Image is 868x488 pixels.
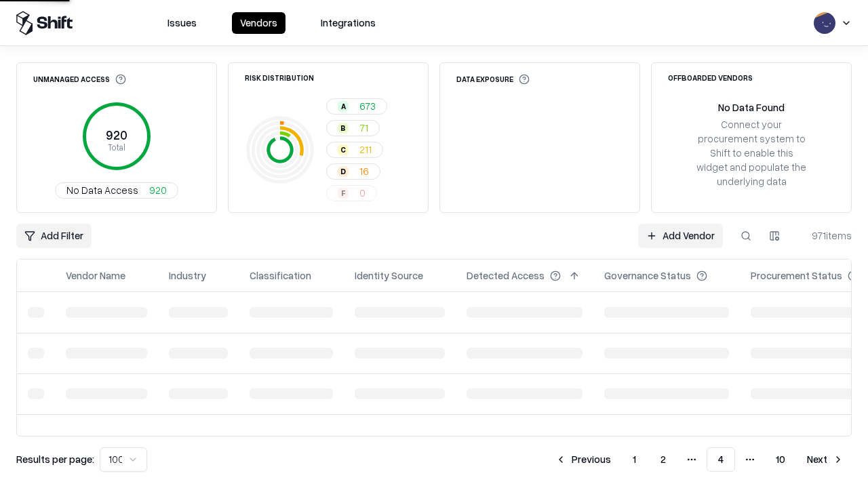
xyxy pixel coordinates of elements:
button: Next [799,447,852,472]
button: Vendors [232,12,285,34]
button: D16 [326,163,380,180]
div: 971 items [797,228,852,243]
a: Add Vendor [638,224,723,248]
p: Results per page: [16,452,94,466]
div: Vendor Name [66,268,125,283]
div: Offboarded Vendors [668,74,753,81]
button: A673 [326,98,387,115]
div: B [338,123,349,134]
button: B71 [326,120,380,136]
tspan: Total [108,142,125,152]
div: C [338,144,349,155]
div: A [338,101,349,112]
span: 71 [359,121,368,135]
span: 920 [149,183,167,197]
button: Issues [159,12,205,34]
button: Add Filter [16,224,92,248]
div: Risk Distribution [245,74,314,81]
div: Connect your procurement system to Shift to enable this widget and populate the underlying data [695,117,808,189]
span: No Data Access [66,183,138,197]
button: Previous [547,447,619,472]
div: Detected Access [467,268,545,283]
button: 1 [622,447,647,472]
button: 10 [765,447,796,472]
div: D [338,166,349,177]
div: Industry [169,268,206,283]
nav: pagination [547,447,852,472]
span: 211 [359,142,372,157]
button: No Data Access920 [55,182,178,199]
div: Procurement Status [751,268,842,283]
span: 16 [359,164,369,178]
div: Classification [250,268,311,283]
div: Governance Status [604,268,691,283]
div: No Data Found [718,100,785,115]
button: 2 [650,447,677,472]
tspan: 920 [106,127,127,142]
button: 4 [707,447,735,472]
button: Integrations [313,12,384,34]
div: Unmanaged Access [33,74,126,85]
button: C211 [326,142,383,158]
div: Identity Source [355,268,423,283]
div: Data Exposure [456,74,530,85]
span: 673 [359,99,376,113]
